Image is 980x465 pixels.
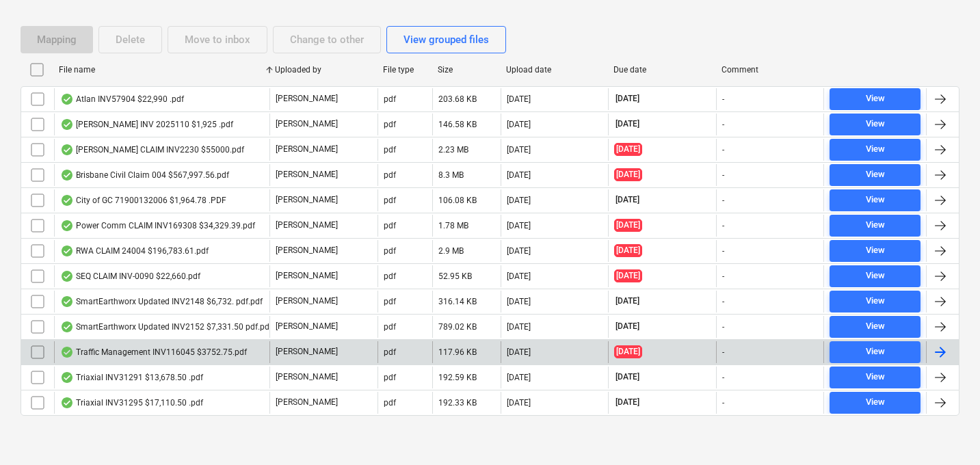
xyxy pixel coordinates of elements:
div: City of GC 71900132006 $1,964.78 .PDF [60,195,226,206]
div: View [866,91,885,107]
span: [DATE] [614,244,642,257]
div: pdf [384,120,396,129]
p: [PERSON_NAME] [276,220,338,231]
div: - [722,221,724,230]
div: [PERSON_NAME] INV 2025110 $1,925 .pdf [60,119,233,130]
div: [DATE] [507,373,531,382]
p: [PERSON_NAME] [276,295,338,307]
div: Chat Widget [912,399,980,465]
span: [DATE] [614,168,642,181]
div: File name [59,65,264,75]
div: RWA CLAIM 24004 $196,783.61.pdf [60,245,209,256]
div: View [866,344,885,360]
div: View [866,243,885,258]
div: - [722,246,724,256]
div: SEQ CLAIM INV-0090 $22,660.pdf [60,271,200,282]
div: OCR finished [60,195,74,206]
span: [DATE] [614,345,642,358]
div: OCR finished [60,397,74,408]
div: - [722,347,724,357]
div: SmartEarthworx Updated INV2152 $7,331.50 pdf.pdf [60,321,272,332]
div: - [722,170,724,180]
div: Size [438,65,495,75]
div: pdf [384,398,396,408]
div: pdf [384,373,396,382]
div: [DATE] [507,94,531,104]
div: [PERSON_NAME] CLAIM INV2230 $55000.pdf [60,144,244,155]
div: pdf [384,271,396,281]
span: [DATE] [614,118,641,130]
div: 2.9 MB [438,246,464,256]
div: Atlan INV57904 $22,990 .pdf [60,94,184,105]
div: View [866,142,885,157]
div: 789.02 KB [438,322,477,332]
p: [PERSON_NAME] [276,93,338,105]
div: pdf [384,94,396,104]
div: - [722,271,724,281]
button: View [830,189,921,211]
div: 106.08 KB [438,196,477,205]
div: pdf [384,246,396,256]
div: pdf [384,170,396,180]
div: 2.23 MB [438,145,468,155]
div: - [722,94,724,104]
div: 1.78 MB [438,221,468,230]
button: View grouped files [386,26,506,53]
div: OCR finished [60,119,74,130]
button: View [830,215,921,237]
button: View [830,240,921,262]
div: [DATE] [507,322,531,332]
div: Power Comm CLAIM INV169308 $34,329.39.pdf [60,220,255,231]
button: View [830,316,921,338]
button: View [830,367,921,388]
span: [DATE] [614,194,641,206]
div: - [722,120,724,129]
p: [PERSON_NAME] [276,321,338,332]
div: Triaxial INV31295 $17,110.50 .pdf [60,397,203,408]
div: - [722,196,724,205]
span: [DATE] [614,295,641,307]
div: pdf [384,347,396,357]
button: View [830,139,921,161]
div: View [866,192,885,208]
div: [DATE] [507,297,531,306]
button: View [830,341,921,363]
div: Due date [613,65,711,75]
div: 146.58 KB [438,120,477,129]
div: - [722,373,724,382]
div: Upload date [506,65,603,75]
div: - [722,398,724,408]
div: 8.3 MB [438,170,464,180]
p: [PERSON_NAME] [276,194,338,206]
div: OCR finished [60,144,74,155]
p: [PERSON_NAME] [276,245,338,256]
div: [DATE] [507,221,531,230]
button: View [830,164,921,186]
div: [DATE] [507,170,531,180]
div: 192.59 KB [438,373,477,382]
div: - [722,145,724,155]
div: View [866,395,885,410]
span: [DATE] [614,321,641,332]
button: View [830,392,921,414]
button: View [830,265,921,287]
div: [DATE] [507,271,531,281]
div: 316.14 KB [438,297,477,306]
div: pdf [384,196,396,205]
div: Brisbane Civil Claim 004 $567,997.56.pdf [60,170,229,181]
span: [DATE] [614,143,642,156]
span: [DATE] [614,269,642,282]
button: View [830,88,921,110]
div: OCR finished [60,94,74,105]
div: Uploaded by [275,65,372,75]
div: pdf [384,322,396,332]
div: View [866,319,885,334]
span: [DATE] [614,219,642,232]
div: View [866,293,885,309]
div: File type [383,65,427,75]
div: View [866,369,885,385]
div: 203.68 KB [438,94,477,104]
div: [DATE] [507,145,531,155]
div: [DATE] [507,120,531,129]
div: 52.95 KB [438,271,472,281]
